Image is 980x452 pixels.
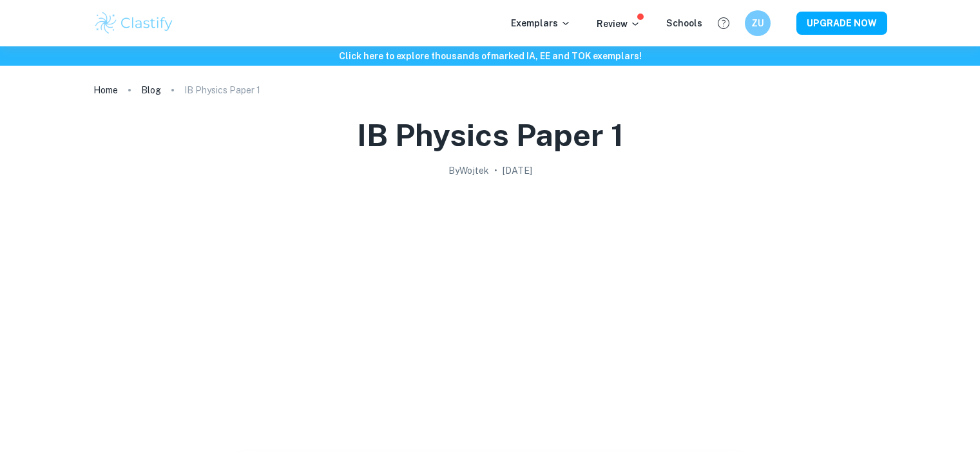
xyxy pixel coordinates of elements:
[494,164,497,178] p: •
[503,164,532,178] h2: [DATE]
[796,12,887,35] button: UPGRADE NOW
[357,115,624,156] h1: IB Physics Paper 1
[93,10,175,36] img: Clastify logo
[666,18,702,28] a: Schools
[745,10,771,36] button: ZU
[750,16,765,30] h6: ZU
[184,83,260,97] p: IB Physics Paper 1
[3,49,977,63] h6: Click here to explore thousands of marked IA, EE and TOK exemplars !
[233,183,748,440] img: IB Physics Paper 1 cover image
[597,17,640,31] p: Review
[511,16,571,30] p: Exemplars
[93,81,118,99] a: Home
[448,164,489,178] h2: By Wojtek
[713,12,735,34] button: Help and Feedback
[141,81,161,99] a: Blog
